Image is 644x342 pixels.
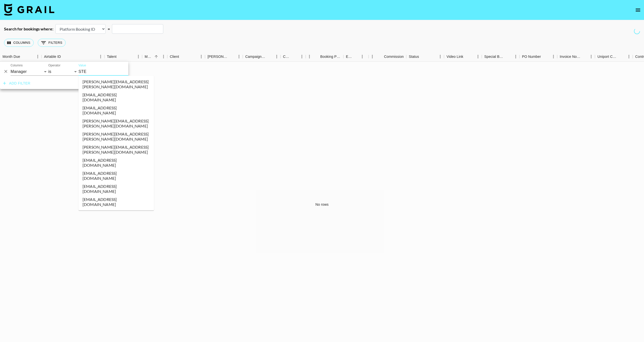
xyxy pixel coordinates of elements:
[522,52,541,62] div: PO Number
[419,53,426,60] button: Sort
[384,52,404,62] div: Commission
[2,68,10,75] button: Delete
[108,26,110,31] div: =
[587,53,595,60] button: Menu
[484,52,505,62] div: Special Booking Type
[78,169,154,182] li: [EMAIL_ADDRESS][DOMAIN_NAME]
[633,5,643,15] button: open drawer
[406,52,444,62] div: Status
[228,53,235,60] button: Sort
[78,78,154,91] li: [PERSON_NAME][EMAIL_ADDRESS][PERSON_NAME][DOMAIN_NAME]
[243,52,280,62] div: Campaign (Type)
[4,4,54,16] img: Grail Talent
[353,53,360,60] button: Sort
[346,52,353,62] div: Expenses: Remove Commission?
[560,52,580,62] div: Invoice Notes
[557,52,595,62] div: Invoice Notes
[179,53,186,60] button: Sort
[197,53,205,60] button: Menu
[266,53,273,60] button: Sort
[78,63,86,68] label: Value
[170,52,179,62] div: Client
[358,53,366,60] button: Menu
[4,39,34,47] button: Select columns
[580,53,587,60] button: Sort
[78,195,154,208] li: [EMAIL_ADDRESS][DOMAIN_NAME]
[625,53,633,60] button: Menu
[145,52,153,62] div: Manager
[306,52,343,62] div: Booking Price
[48,63,60,68] label: Operator
[447,52,463,62] div: Video Link
[135,53,142,60] button: Menu
[116,53,124,60] button: Sort
[38,39,66,47] button: Show filters
[42,52,104,62] div: Airtable ID
[1,79,32,88] button: Add filter
[369,53,376,60] button: Menu
[208,52,228,62] div: [PERSON_NAME]
[3,52,20,62] div: Month Due
[78,117,154,130] li: [PERSON_NAME][EMAIL_ADDRESS][PERSON_NAME][DOMAIN_NAME]
[474,53,482,60] button: Menu
[505,53,512,60] button: Sort
[44,52,61,62] div: Airtable ID
[245,52,266,62] div: Campaign (Type)
[78,130,154,143] li: [PERSON_NAME][EMAIL_ADDRESS][PERSON_NAME][DOMAIN_NAME]
[160,53,167,60] button: Menu
[369,52,406,62] div: Commission
[280,52,306,62] div: Currency
[463,53,470,60] button: Sort
[78,156,154,169] li: [EMAIL_ADDRESS][DOMAIN_NAME]
[595,52,633,62] div: Uniport Contact Email
[482,52,519,62] div: Special Booking Type
[597,52,618,62] div: Uniport Contact Email
[153,53,160,60] button: Sort
[78,91,154,104] li: [EMAIL_ADDRESS][DOMAIN_NAME]
[298,53,306,60] button: Menu
[78,143,154,156] li: [PERSON_NAME][EMAIL_ADDRESS][PERSON_NAME][DOMAIN_NAME]
[142,52,167,62] div: Manager
[618,53,625,60] button: Sort
[11,63,23,68] label: Columns
[97,53,104,60] button: Menu
[320,52,341,62] div: Booking Price
[34,53,42,60] button: Menu
[444,52,482,62] div: Video Link
[273,53,280,60] button: Menu
[512,53,519,60] button: Menu
[61,53,68,60] button: Sort
[78,182,154,195] li: [EMAIL_ADDRESS][DOMAIN_NAME]
[291,53,298,60] button: Sort
[541,53,548,60] button: Sort
[634,28,640,34] span: Refreshing users, talent, clients, campaigns, managers...
[104,52,142,62] div: Talent
[313,53,320,60] button: Sort
[306,53,313,60] button: Menu
[4,26,53,31] div: Search for bookings where:
[377,53,384,60] button: Sort
[409,52,419,62] div: Status
[550,53,557,60] button: Menu
[283,52,291,62] div: Currency
[235,53,243,60] button: Menu
[519,52,557,62] div: PO Number
[167,52,205,62] div: Client
[107,52,116,62] div: Talent
[205,52,243,62] div: Booker
[78,104,154,117] li: [EMAIL_ADDRESS][DOMAIN_NAME]
[20,53,27,60] button: Sort
[436,53,444,60] button: Menu
[343,52,369,62] div: Expenses: Remove Commission?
